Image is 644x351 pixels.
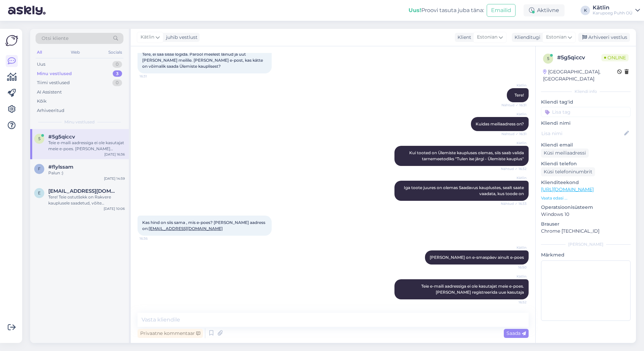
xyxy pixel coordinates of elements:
[578,33,630,42] div: Arhiveeri vestlus
[547,56,549,61] span: 5
[5,34,18,47] img: Askly Logo
[48,140,125,152] div: Teie e-maili aadressiga ei ole kasutajat meie e-poes. [PERSON_NAME] registreerida uue kasutaja
[141,34,154,41] span: Kätlin
[601,54,629,61] span: Online
[38,166,41,171] span: f
[593,5,640,16] a: KätlinKarupoeg Puhh OÜ
[501,112,527,117] span: Kätlin
[112,61,122,68] div: 0
[140,236,165,241] span: 16:36
[36,48,43,57] div: All
[524,4,565,16] div: Aktiivne
[42,35,68,42] span: Otsi kliente
[501,300,527,305] span: 16:52
[48,134,75,140] span: #5g5qiccv
[487,4,516,17] button: Emailid
[543,68,617,82] div: [GEOGRAPHIC_DATA], [GEOGRAPHIC_DATA]
[421,284,525,295] span: Teie e-maili aadressiga ei ole kasutajat meie e-poes. [PERSON_NAME] registreerida uue kasutaja
[409,7,421,13] b: Uus!
[48,164,73,170] span: #flylssam
[48,188,118,194] span: enelimanniste9@gmail.com
[541,204,631,211] p: Operatsioonisüsteem
[48,170,125,176] div: Palun :)
[112,79,122,86] div: 0
[69,48,81,57] div: Web
[37,70,72,77] div: Minu vestlused
[501,83,527,88] span: Kätlin
[104,152,125,157] div: [DATE] 16:36
[541,160,631,167] p: Kliendi telefon
[541,211,631,218] p: Windows 10
[113,70,122,77] div: 3
[37,107,64,114] div: Arhiveeritud
[104,206,125,211] div: [DATE] 10:06
[409,6,484,14] div: Proovi tasuta juba täna:
[506,330,526,336] span: Saada
[541,221,631,228] p: Brauser
[541,130,623,137] input: Lisa nimi
[512,34,540,41] div: Klienditugi
[541,149,589,158] div: Küsi meiliaadressi
[593,10,633,16] div: Karupoeg Puhh OÜ
[404,185,525,196] span: Iga toote juures on olemas Saadavus kauplustes, sealt saate vaadata, kus toode on
[37,98,47,105] div: Kõik
[48,194,125,206] div: Tere! Teie ostutšekk on Rakvere kauplusele saadetud, võite [PERSON_NAME] vahetama. Võtke [PERSON_...
[541,179,631,186] p: Klienditeekond
[541,99,631,106] p: Kliendi tag'id
[501,131,527,136] span: Nähtud ✓ 16:31
[581,6,590,15] div: K
[557,54,601,62] div: # 5g5qiccv
[37,61,45,68] div: Uus
[541,251,631,258] p: Märkmed
[515,93,524,98] span: Tere!
[38,190,41,195] span: e
[541,89,631,95] div: Kliendi info
[541,186,594,192] a: [URL][DOMAIN_NAME]
[140,74,165,79] span: 16:31
[501,140,527,145] span: Kätlin
[501,274,527,279] span: Kätlin
[163,34,198,41] div: juhib vestlust
[430,255,524,260] span: [PERSON_NAME] on e-smaspäev ainult e-poes
[501,265,527,270] span: 16:50
[541,167,595,176] div: Küsi telefoninumbrit
[64,119,95,125] span: Minu vestlused
[501,103,527,108] span: Nähtud ✓ 16:31
[455,34,471,41] div: Klient
[593,5,633,10] div: Kätlin
[541,107,631,117] input: Lisa tag
[476,121,524,126] span: Kuidas meiliaadress on?
[38,136,41,141] span: 5
[104,176,125,181] div: [DATE] 14:59
[149,226,223,231] a: [EMAIL_ADDRESS][DOMAIN_NAME]
[501,175,527,180] span: Kätlin
[409,150,525,161] span: Kui tooted on Ülemiste kaupluses olemas, siis saab valida tarnemeetodiks "Tulen ise järgi - Ülemi...
[138,329,203,338] div: Privaatne kommentaar
[37,89,62,96] div: AI Assistent
[546,34,567,41] span: Estonian
[541,228,631,235] p: Chrome [TECHNICAL_ID]
[541,195,631,201] p: Vaata edasi ...
[477,34,497,41] span: Estonian
[501,166,527,171] span: Nähtud ✓ 16:32
[541,120,631,127] p: Kliendi nimi
[107,48,123,57] div: Socials
[37,79,70,86] div: Tiimi vestlused
[501,245,527,250] span: Kätlin
[541,141,631,149] p: Kliendi email
[541,241,631,247] div: [PERSON_NAME]
[142,220,266,231] span: Kas hind on siis sama , mis e-poes? [PERSON_NAME] aadress on:
[501,201,527,206] span: Nähtud ✓ 16:33
[142,52,264,69] span: Tere, ei saa sisse logida. Parool meelest läinud ja uut [PERSON_NAME] meilile. [PERSON_NAME] e-po...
